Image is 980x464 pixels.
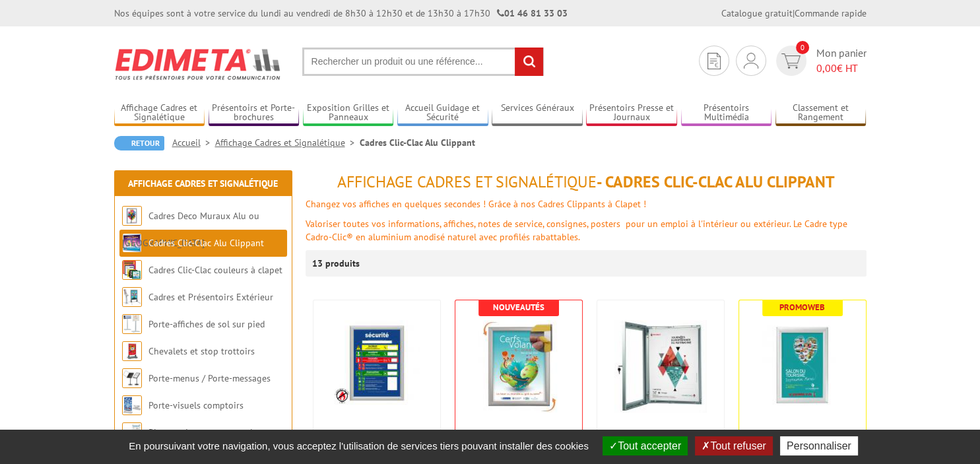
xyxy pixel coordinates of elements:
[492,102,583,124] a: Services Généraux
[148,399,244,411] a: Porte-visuels comptoirs
[497,7,568,19] strong: 01 46 81 33 03
[215,137,360,149] a: Affichage Cadres et Signalétique
[303,102,394,124] a: Exposition Grilles et Panneaux
[773,46,866,76] a: devis rapide 0 Mon panier 0,00€ HT
[114,7,568,20] div: Nos équipes sont à votre service du lundi au vendredi de 8h30 à 12h30 et de 13h30 à 17h30
[148,264,282,276] a: Cadres Clic-Clac couleurs à clapet
[148,237,264,249] a: Cadres Clic-Clac Alu Clippant
[122,395,142,415] img: Porte-visuels comptoirs
[114,40,282,88] img: Edimeta
[707,53,721,69] img: devis rapide
[816,61,866,76] span: € HT
[493,302,544,313] b: Nouveautés
[302,48,544,76] input: Rechercher un produit ou une référence...
[148,291,273,303] a: Cadres et Présentoirs Extérieur
[681,102,772,124] a: Présentoirs Multimédia
[122,341,142,361] img: Chevalets et stop trottoirs
[114,102,205,124] a: Affichage Cadres et Signalétique
[148,372,271,384] a: Porte-menus / Porte-messages
[306,198,646,210] font: Changez vos affiches en quelques secondes ! Grâce à nos Cadres Clippants à Clapet !
[306,218,847,243] font: Valoriser toutes vos informations, affiches, notes de service, consignes, posters pour un emploi ...
[721,7,793,19] a: Catalogue gratuit
[397,102,488,124] a: Accueil Guidage et Sécurité
[122,314,142,334] img: Porte-affiches de sol sur pied
[775,102,866,124] a: Classement et Rangement
[695,436,772,455] button: Tout refuser
[122,206,142,226] img: Cadres Deco Muraux Alu ou Bois
[816,46,866,76] span: Mon panier
[360,136,475,149] li: Cadres Clic-Clac Alu Clippant
[337,172,597,192] span: Affichage Cadres et Signalétique
[744,53,758,69] img: devis rapide
[312,250,362,277] p: 13 produits
[795,7,866,19] a: Commande rapide
[473,320,565,413] img: Cadres Eco Clic-Clac pour l'intérieur - <strong>Adhésif</strong> formats A4 - A3
[148,318,265,330] a: Porte-affiches de sol sur pied
[781,53,800,69] img: devis rapide
[122,210,259,249] a: Cadres Deco Muraux Alu ou [GEOGRAPHIC_DATA]
[122,440,595,451] span: En poursuivant votre navigation, vous acceptez l'utilisation de services tiers pouvant installer ...
[603,436,688,455] button: Tout accepter
[122,368,142,388] img: Porte-menus / Porte-messages
[209,102,300,124] a: Présentoirs et Porte-brochures
[122,422,142,442] img: Plaques de porte et murales
[172,137,215,149] a: Accueil
[779,302,825,313] b: Promoweb
[614,320,707,413] img: Cadres vitrines affiches-posters intérieur / extérieur
[780,436,858,455] button: Personnaliser (fenêtre modale)
[306,174,866,191] h1: - Cadres Clic-Clac Alu Clippant
[756,320,849,413] img: Cadres Eco Clic-Clac alu A6, A5, A4, A3, A2, A1, B2
[334,320,420,406] img: Cadre CLIC CLAC Mural ANTI-FEU
[796,41,809,54] span: 0
[816,61,837,75] span: 0,00
[515,48,543,76] input: rechercher
[122,287,142,307] img: Cadres et Présentoirs Extérieur
[148,345,255,357] a: Chevalets et stop trottoirs
[128,178,278,189] a: Affichage Cadres et Signalétique
[114,136,164,150] a: Retour
[122,260,142,280] img: Cadres Clic-Clac couleurs à clapet
[721,7,866,20] div: |
[148,426,261,438] a: Plaques de porte et murales
[586,102,677,124] a: Présentoirs Presse et Journaux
